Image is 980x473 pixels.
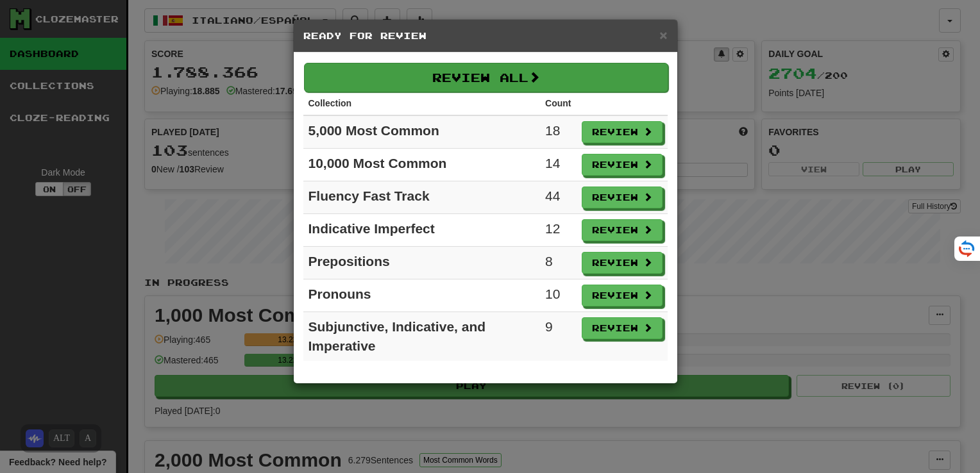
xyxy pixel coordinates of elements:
[659,28,667,42] span: ×
[303,247,541,279] td: Prepositions
[540,247,576,279] td: 8
[303,312,541,361] td: Subjunctive, Indicative, and Imperative
[582,187,663,208] button: Review
[582,154,663,176] button: Review
[582,121,663,143] button: Review
[540,92,576,115] th: Count
[582,317,663,339] button: Review
[303,92,541,115] th: Collection
[303,149,541,181] td: 10,000 Most Common
[582,252,663,274] button: Review
[540,115,576,149] td: 18
[659,28,667,42] button: Close
[303,214,541,247] td: Indicative Imperfect
[540,279,576,312] td: 10
[303,181,541,214] td: Fluency Fast Track
[540,312,576,361] td: 9
[540,149,576,181] td: 14
[540,214,576,247] td: 12
[303,29,668,42] h5: Ready for Review
[582,219,663,241] button: Review
[582,285,663,306] button: Review
[303,279,541,312] td: Pronouns
[304,63,668,92] button: Review All
[540,181,576,214] td: 44
[303,115,541,149] td: 5,000 Most Common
